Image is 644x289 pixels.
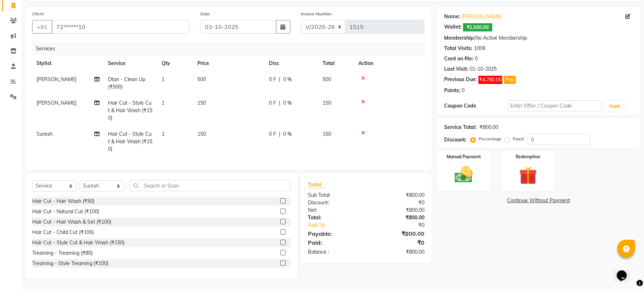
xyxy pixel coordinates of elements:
[474,45,485,52] div: 1009
[157,55,193,71] th: Qty
[444,23,462,31] div: Wallet:
[162,100,164,106] span: 1
[366,199,430,206] div: ₹0
[444,102,507,110] div: Coupon Code
[480,124,498,131] div: ₹800.00
[366,214,430,221] div: ₹800.00
[32,260,108,267] div: Treaming - Style Treaming (₹100)
[323,100,331,106] span: 150
[614,260,637,282] iframe: chat widget
[197,100,206,106] span: 150
[279,130,280,138] span: |
[438,197,639,204] a: Continue Without Payment
[470,65,497,73] div: 01-10-2025
[462,13,502,20] a: [PERSON_NAME]
[303,248,366,256] div: Balance :
[303,214,366,221] div: Total:
[377,221,430,229] div: ₹0
[269,130,276,138] span: 0 F
[32,249,93,257] div: Treaming - Treaming (₹80)
[130,180,291,191] input: Search or Scan
[36,131,53,137] span: Suresh
[33,42,430,55] div: Services
[303,221,377,229] a: Add Tip
[36,100,77,106] span: [PERSON_NAME]
[447,154,481,160] label: Manual Payment
[444,34,475,42] div: Membership:
[283,76,292,83] span: 0 %
[108,100,152,121] span: Hair Cut - Style Cut & Hair Wash (₹150)
[444,76,477,84] div: Previous Due:
[269,99,276,107] span: 0 F
[318,55,354,71] th: Total
[444,65,468,73] div: Last Visit:
[283,130,292,138] span: 0 %
[200,11,210,17] label: Date
[36,76,77,83] span: [PERSON_NAME]
[444,136,466,144] div: Discount:
[193,55,265,71] th: Price
[32,198,94,205] div: Hair Cut - Hair Wash (₹50)
[516,154,540,160] label: Redemption
[51,20,190,34] input: Search by Name/Mobile/Email/Code
[265,55,318,71] th: Disc
[444,87,460,94] div: Points:
[478,76,502,84] span: ₹4,780.00
[279,76,280,83] span: |
[303,199,366,206] div: Discount:
[303,238,366,247] div: Paid:
[504,76,516,84] button: Pay
[323,131,331,137] span: 150
[162,76,164,83] span: 1
[366,206,430,214] div: ₹800.00
[32,218,111,226] div: Hair Cut - Hair Wash & Set (₹100)
[162,131,164,137] span: 1
[108,76,145,90] span: Dtan - Clean Up (₹500)
[444,55,473,63] div: Card on file:
[303,206,366,214] div: Net:
[444,34,633,42] div: No Active Membership
[32,11,44,17] label: Client
[507,100,602,111] input: Enter Offer / Coupon Code
[32,55,104,71] th: Stylist
[366,229,430,238] div: ₹800.00
[308,181,324,188] span: Total
[303,191,366,199] div: Sub Total:
[449,164,478,185] img: _cash.svg
[303,229,366,238] div: Payable:
[366,238,430,247] div: ₹0
[301,11,332,17] label: Invoice Number
[605,101,625,111] button: Apply
[283,99,292,107] span: 0 %
[513,164,543,187] img: _gift.svg
[354,55,424,71] th: Action
[366,248,430,256] div: ₹800.00
[197,131,206,137] span: 150
[475,55,478,63] div: 0
[32,239,124,246] div: Hair Cut - Style Cut & Hair Wash (₹150)
[444,13,460,20] div: Name:
[323,76,331,83] span: 500
[108,131,152,152] span: Hair Cut - Style Cut & Hair Wash (₹150)
[463,23,492,31] span: ₹1,500.00
[444,45,472,52] div: Total Visits:
[104,55,157,71] th: Service
[366,191,430,199] div: ₹800.00
[513,136,523,142] label: Fixed
[279,99,280,107] span: |
[444,124,477,131] div: Service Total:
[32,20,52,34] button: +91
[462,87,464,94] div: 0
[197,76,206,83] span: 500
[269,76,276,83] span: 0 F
[32,229,94,236] div: Hair Cut - Child Cut (₹100)
[479,136,502,142] label: Percentage
[32,208,99,215] div: Hair Cut - Natural Cut (₹100)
